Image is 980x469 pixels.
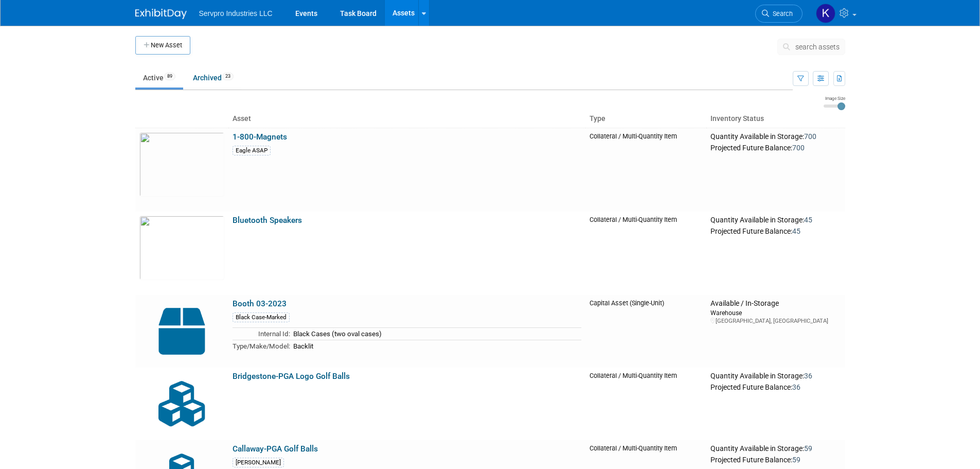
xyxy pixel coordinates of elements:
[792,144,805,152] span: 700
[222,73,234,80] span: 23
[199,9,273,18] span: Servpro Industries LLC
[710,308,841,317] div: Warehouse
[585,110,707,128] th: Type
[755,5,803,23] a: Search
[816,4,835,23] img: Kris Overstreet
[233,132,287,142] a: 1-800-Magnets
[804,444,812,453] span: 59
[710,216,841,225] div: Quantity Available in Storage:
[585,212,707,295] td: Collateral / Multi-Quantity Item
[185,68,241,88] a: Archived23
[233,299,287,308] a: Booth 03-2023
[710,132,841,142] div: Quantity Available in Storage:
[804,216,812,224] span: 45
[585,128,707,212] td: Collateral / Multi-Quantity Item
[135,9,187,19] img: ExhibitDay
[233,458,284,467] div: [PERSON_NAME]
[290,340,581,352] td: Backlit
[769,10,793,18] span: Search
[710,225,841,236] div: Projected Future Balance:
[164,73,175,80] span: 89
[804,372,812,380] span: 36
[792,383,800,391] span: 36
[710,142,841,153] div: Projected Future Balance:
[139,372,224,436] img: Collateral-Icon-2.png
[710,317,841,325] div: [GEOGRAPHIC_DATA], [GEOGRAPHIC_DATA]
[792,456,800,464] span: 59
[233,328,290,340] td: Internal Id:
[290,328,581,340] td: Black Cases (two oval cases)
[233,444,318,454] a: Callaway-PGA Golf Balls
[228,110,585,128] th: Asset
[710,372,841,381] div: Quantity Available in Storage:
[135,68,183,88] a: Active89
[710,444,841,454] div: Quantity Available in Storage:
[139,299,224,363] img: Capital-Asset-Icon-2.png
[233,372,350,381] a: Bridgestone-PGA Logo Golf Balls
[585,368,707,440] td: Collateral / Multi-Quantity Item
[135,36,190,55] button: New Asset
[710,299,841,308] div: Available / In-Storage
[233,216,302,225] a: Bluetooth Speakers
[795,43,840,51] span: search assets
[233,312,290,322] div: Black Case-Marked
[792,227,800,235] span: 45
[233,146,271,155] div: Eagle ASAP
[824,95,845,101] div: Image Size
[777,39,845,55] button: search assets
[710,381,841,392] div: Projected Future Balance:
[585,295,707,368] td: Capital Asset (Single-Unit)
[710,454,841,465] div: Projected Future Balance:
[804,132,816,141] span: 700
[233,340,290,352] td: Type/Make/Model:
